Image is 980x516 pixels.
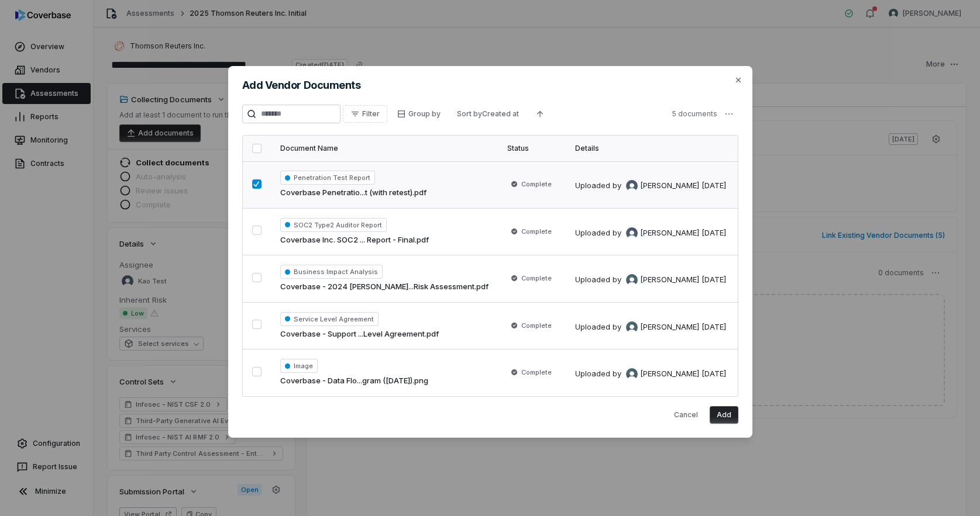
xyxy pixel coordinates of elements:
[626,274,638,286] img: Zi Chong Kao avatar
[640,274,699,286] span: [PERSON_NAME]
[521,368,552,377] span: Complete
[626,321,638,333] img: Zi Chong Kao avatar
[575,368,726,380] div: Uploaded
[702,227,726,239] div: [DATE]
[640,368,699,380] span: [PERSON_NAME]
[702,321,726,333] div: [DATE]
[280,218,387,232] span: SOC2 Type2 Auditor Report
[390,105,448,123] button: Group by
[343,105,387,123] button: Filter
[280,144,489,153] div: Document Name
[626,368,638,380] img: Zi Chong Kao avatar
[640,180,699,192] span: [PERSON_NAME]
[280,359,318,373] span: Image
[702,180,726,192] div: [DATE]
[280,281,489,293] span: Coverbase - 2024 [PERSON_NAME]...Risk Assessment.pdf
[521,273,552,283] span: Complete
[280,171,376,185] span: Penetration Test Report
[672,109,717,119] span: 5 documents
[613,321,699,333] div: by
[362,109,380,119] span: Filter
[575,227,726,239] div: Uploaded
[535,109,545,119] svg: Ascending
[613,180,699,192] div: by
[702,274,726,286] div: [DATE]
[626,180,638,192] img: Lili Jiang avatar
[667,406,705,424] button: Cancel
[521,321,552,330] span: Complete
[450,105,526,123] button: Sort byCreated at
[521,227,552,236] span: Complete
[626,227,638,239] img: Lili Jiang avatar
[521,179,552,189] span: Complete
[575,144,728,153] div: Details
[613,227,699,239] div: by
[528,105,552,123] button: Ascending
[280,328,439,340] span: Coverbase - Support ...Level Agreement.pdf
[613,274,699,286] div: by
[575,321,726,333] div: Uploaded
[702,368,726,380] div: [DATE]
[280,265,383,279] span: Business Impact Analysis
[575,274,726,286] div: Uploaded
[640,227,699,239] span: [PERSON_NAME]
[242,80,738,91] h2: Add Vendor Documents
[280,187,427,199] span: Coverbase Penetratio...t (with retest).pdf
[280,312,379,326] span: Service Level Agreement
[280,234,429,246] span: Coverbase Inc. SOC2 ... Report - Final.pdf
[280,375,428,387] span: Coverbase - Data Flo...gram ([DATE]).png
[613,368,699,380] div: by
[507,144,556,153] div: Status
[575,180,726,192] div: Uploaded
[640,321,699,333] span: [PERSON_NAME]
[710,406,738,424] button: Add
